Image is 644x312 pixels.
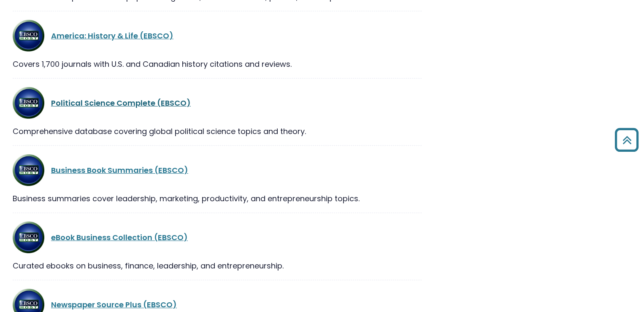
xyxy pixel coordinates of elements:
a: Business Book Summaries (EBSCO) [51,165,188,175]
div: Curated ebooks on business, finance, leadership, and entrepreneurship. [13,260,422,271]
div: Comprehensive database covering global political science topics and theory. [13,126,422,137]
a: Political Science Complete (EBSCO) [51,98,191,108]
a: America: History & Life (EBSCO) [51,30,173,41]
a: Newspaper Source Plus (EBSCO) [51,299,177,310]
div: Covers 1,700 journals with U.S. and Canadian history citations and reviews. [13,58,422,70]
div: Business summaries cover leadership, marketing, productivity, and entrepreneurship topics. [13,193,422,204]
img: Logo - Text reading EBSCO [13,20,44,52]
a: Back to Top [612,132,642,148]
a: eBook Business Collection (EBSCO) [51,232,188,243]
